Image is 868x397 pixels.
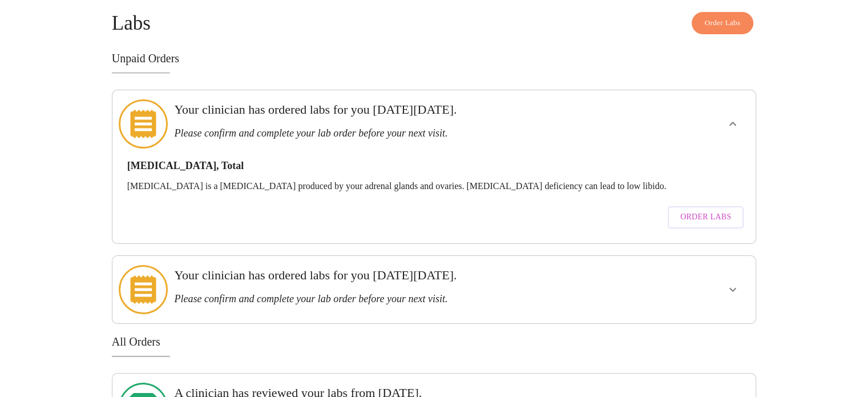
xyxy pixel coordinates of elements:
[665,200,746,234] a: Order Labs
[174,127,632,139] h3: Please confirm and complete your lab order before your next visit.
[692,12,754,34] button: Order Labs
[112,335,757,348] h3: All Orders
[174,293,632,305] h3: Please confirm and complete your lab order before your next visit.
[668,206,744,228] button: Order Labs
[174,268,632,283] h3: Your clinician has ordered labs for you [DATE][DATE].
[112,52,757,65] h3: Unpaid Orders
[112,12,757,35] h4: Labs
[719,276,746,303] button: show more
[680,210,731,224] span: Order Labs
[705,17,741,30] span: Order Labs
[127,181,741,191] p: [MEDICAL_DATA] is a [MEDICAL_DATA] produced by your adrenal glands and ovaries. [MEDICAL_DATA] de...
[719,110,746,138] button: show more
[127,160,741,172] h3: [MEDICAL_DATA], Total
[174,102,632,117] h3: Your clinician has ordered labs for you [DATE][DATE].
